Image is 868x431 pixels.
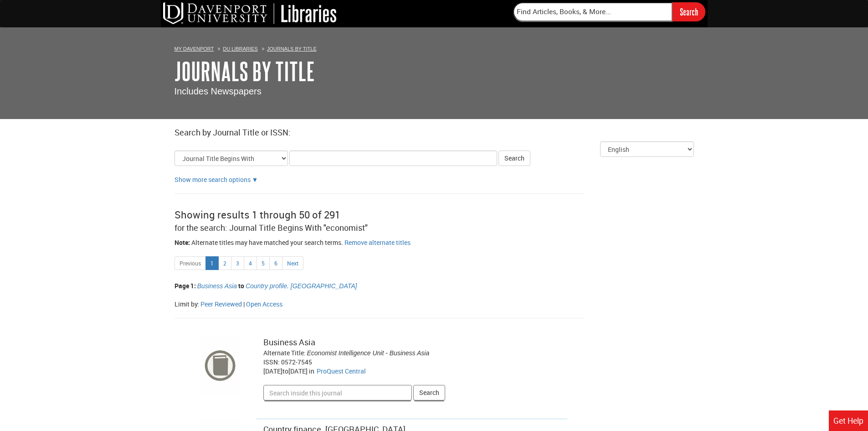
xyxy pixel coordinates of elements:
a: 2 [218,256,231,270]
input: Search inside this journal [263,385,412,400]
a: Journals By Title [267,46,317,52]
a: My Davenport [175,46,214,52]
div: ISSN: 0572-7545 [263,358,561,367]
a: Journals By Title [175,57,315,85]
div: [DATE] [DATE] [263,367,317,376]
span: | [243,300,245,308]
span: Showing results 1 through 50 of 291 [175,208,340,221]
ol: Breadcrumbs [175,44,694,53]
span: Note: [175,238,190,247]
a: Filter by peer reviewed [200,300,242,308]
span: Page 1: [175,281,196,290]
img: cover image for: Business Asia [200,337,241,394]
a: Previous [175,256,206,270]
h2: Search by Journal Title or ISSN: [175,128,694,137]
span: Business Asia [197,282,237,290]
a: 5 [257,256,270,270]
button: Search [498,151,530,166]
span: Country profile. [GEOGRAPHIC_DATA] [246,282,357,290]
button: Search [413,385,445,400]
span: in [309,367,314,375]
a: Filter by peer open access [246,300,282,308]
div: Business Asia [263,337,561,348]
span: for the search: Journal Title Begins With "economist" [175,222,368,233]
span: to [282,367,288,375]
label: Search inside this journal [263,332,264,332]
a: Show more search options [252,175,258,184]
span: Alternate Title: [263,348,306,357]
a: Get Help [829,410,868,431]
span: Limit by: [175,300,199,308]
a: Remove alternate titles [344,238,411,247]
a: 6 [269,256,282,270]
p: Includes Newspapers [175,85,694,98]
a: 4 [244,256,257,270]
a: Next [282,256,303,270]
img: DU Libraries [163,2,336,24]
label: Search inside this journal [263,415,264,415]
a: Go to ProQuest Central [317,367,366,375]
input: Find Articles, Books, & More... [513,2,673,21]
a: 3 [231,256,244,270]
a: DU Libraries [223,46,257,52]
span: Alternate titles may have matched your search terms. [191,238,343,247]
span: Economist Intelligence Unit - Business Asia [307,349,430,357]
a: 1 [205,256,219,270]
span: to [238,281,244,290]
input: Search [673,2,705,21]
a: Show more search options [175,175,251,184]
